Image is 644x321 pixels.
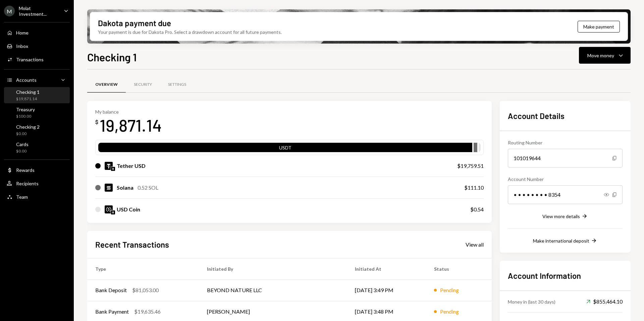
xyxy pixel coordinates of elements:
[508,110,623,121] h2: Account Details
[126,76,160,93] a: Security
[16,57,44,62] div: Transactions
[16,167,35,173] div: Rewards
[16,141,29,147] div: Cards
[347,279,426,301] td: [DATE] 3:49 PM
[16,96,40,102] div: $19,871.14
[347,258,426,279] th: Initiated At
[168,82,186,87] div: Settings
[440,286,459,294] div: Pending
[199,279,346,301] td: BEYOND NATURE LLC
[508,176,623,183] div: Account Number
[466,241,484,248] div: View all
[16,124,40,130] div: Checking 2
[111,167,115,171] img: ethereum-mainnet
[87,76,126,93] a: Overview
[466,241,484,248] a: View all
[508,139,623,146] div: Routing Number
[4,105,70,121] a: Treasury$100.00
[16,89,40,95] div: Checking 1
[586,298,623,306] div: $855,464.10
[426,258,492,279] th: Status
[95,109,162,115] div: My balance
[16,30,29,36] div: Home
[16,107,35,112] div: Treasury
[4,122,70,138] a: Checking 2$0.00
[4,139,70,155] a: Cards$0.00
[508,149,623,168] div: 101019644
[95,82,118,87] div: Overview
[19,5,58,17] div: Molat Investment...
[4,53,70,65] a: Transactions
[533,238,589,244] div: Make international deposit
[95,119,98,125] div: $
[16,43,28,49] div: Inbox
[470,205,484,213] div: $0.54
[98,28,282,36] div: Your payment is due for Dakota Pro. Select a drawdown account for all future payments.
[95,308,129,316] div: Bank Payment
[16,181,39,186] div: Recipients
[587,52,614,59] div: Move money
[4,6,15,16] div: M
[4,177,70,189] a: Recipients
[134,308,161,316] div: $19,635.46
[87,258,199,279] th: Type
[464,184,484,192] div: $111.10
[4,191,70,203] a: Team
[533,237,597,245] button: Make international deposit
[4,87,70,103] a: Checking 1$19,871.14
[105,205,113,213] img: USDC
[4,164,70,176] a: Rewards
[542,213,588,220] button: View more details
[98,144,472,153] div: USDT
[105,162,113,170] img: USDT
[16,148,29,154] div: $0.00
[138,184,158,192] div: 0.52 SOL
[160,76,194,93] a: Settings
[95,239,169,250] h2: Recent Transactions
[508,270,623,281] h2: Account Information
[199,258,346,279] th: Initiated By
[4,74,70,86] a: Accounts
[111,210,115,214] img: ethereum-mainnet
[105,184,113,192] img: SOL
[16,114,35,119] div: $100.00
[95,286,127,294] div: Bank Deposit
[134,82,152,87] div: Security
[542,213,580,219] div: View more details
[98,17,171,28] div: Dakota payment due
[578,21,620,33] button: Make payment
[508,185,623,204] div: • • • • • • • • 8354
[440,308,459,316] div: Pending
[117,184,133,192] div: Solana
[16,194,28,200] div: Team
[579,47,631,64] button: Move money
[117,162,146,170] div: Tether USD
[4,26,70,39] a: Home
[16,77,37,83] div: Accounts
[87,50,137,64] h1: Checking 1
[132,286,159,294] div: $81,053.00
[16,131,40,137] div: $0.00
[100,115,162,136] div: 19,871.14
[457,162,484,170] div: $19,759.51
[117,205,140,213] div: USD Coin
[508,298,555,305] div: Money in (last 30 days)
[4,40,70,52] a: Inbox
